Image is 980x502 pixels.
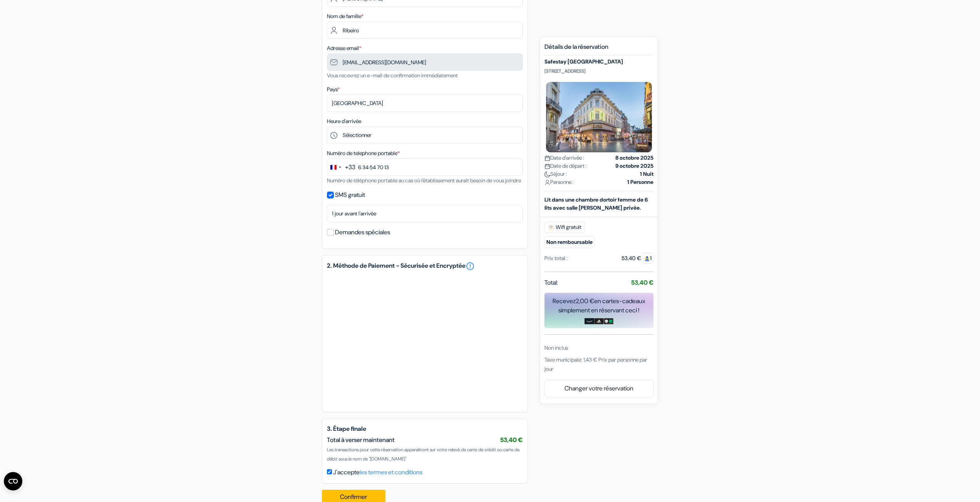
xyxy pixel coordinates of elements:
[548,224,554,230] img: free_wifi.svg
[544,178,574,186] span: Personne :
[544,154,584,162] span: Date d'arrivée :
[327,159,355,175] button: Change country, selected France (+33)
[327,149,400,157] label: Numéro de telephone portable
[544,162,587,170] span: Date de départ :
[585,318,594,324] img: amazon-card-no-text.png
[615,154,653,162] strong: 8 octobre 2025
[327,447,519,462] span: Les transactions pour cette réservation apparaîtront sur votre relevé de carte de crédit ou carte...
[544,172,550,177] img: moon.svg
[545,381,653,396] a: Changer votre réservation
[544,43,653,55] h5: Détails de la réservation
[544,278,558,287] span: Total:
[544,196,648,211] b: Lit dans une chambre dortoir femme de 6 lits avec salle [PERSON_NAME] privée.
[644,256,650,262] img: guest.svg
[604,318,613,324] img: uber-uber-eats-card.png
[327,22,523,39] input: Entrer le nom de famille
[622,254,653,262] div: 53,40 €
[327,85,340,93] label: Pays
[544,170,567,178] span: Séjour :
[333,468,422,477] label: J'accepte
[345,163,355,172] div: +33
[544,222,585,233] span: Wifi gratuit
[466,262,475,271] a: error_outline
[327,158,523,176] input: 6 12 34 56 78
[544,297,653,315] div: Recevez en cartes-cadeaux simplement en réservant ceci !
[627,178,653,186] strong: 1 Personne
[544,155,550,161] img: calendar.svg
[615,162,653,170] strong: 9 octobre 2025
[4,472,22,490] button: Ouvrir le widget CMP
[576,297,594,305] span: 2,00 €
[544,163,550,169] img: calendar.svg
[327,425,523,432] h5: 3. Étape finale
[544,254,568,262] div: Prix total :
[327,53,523,71] input: Entrer adresse e-mail
[327,117,361,125] label: Heure d'arrivée
[335,190,365,200] label: SMS gratuit
[641,253,653,264] span: 1
[500,436,523,444] span: 53,40 €
[327,72,458,79] small: Vous recevrez un e-mail de confirmation immédiatement
[335,282,515,398] iframe: Cadre de saisie sécurisé pour le paiement
[327,12,364,20] label: Nom de famille
[544,180,550,185] img: user_icon.svg
[544,344,653,352] div: Non inclus
[640,170,653,178] strong: 1 Nuit
[544,356,647,372] span: Taxe municipale: 1,43 € Prix par personne par jour
[327,262,523,271] h5: 2. Méthode de Paiement - Sécurisée et Encryptée
[544,68,653,74] p: [STREET_ADDRESS]
[327,44,361,52] label: Adresse email
[544,58,653,65] h5: Safestay [GEOGRAPHIC_DATA]
[335,227,390,238] label: Demandes spéciales
[327,436,395,444] span: Total à verser maintenant
[327,177,521,184] small: Numéro de téléphone portable au cas où l'établissement aurait besoin de vous joindre
[360,468,422,476] a: les termes et conditions
[631,279,653,287] strong: 53,40 €
[594,318,604,324] img: adidas-card.png
[544,236,595,248] small: Non remboursable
